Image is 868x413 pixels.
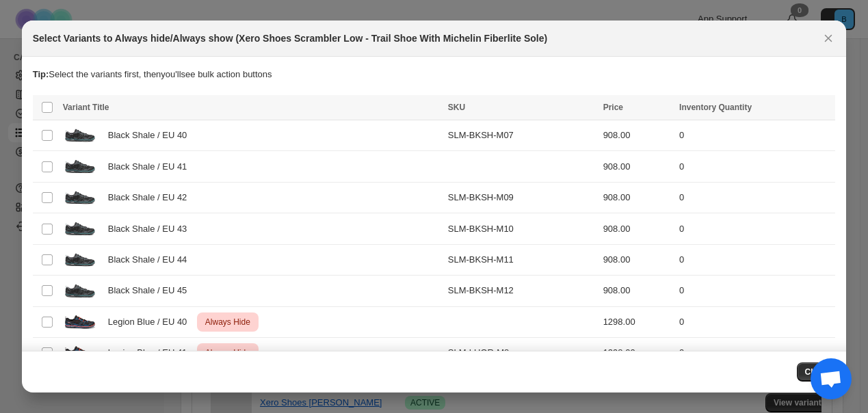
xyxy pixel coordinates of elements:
td: 1298.00 [599,338,675,369]
span: Always Hide [202,314,253,330]
td: 0 [675,151,835,182]
img: SLM-BKSH_Scrambler-Low_Black-Shale_SideR_00180_WEB.jpg [63,124,97,146]
td: SLM-BKSH-M07 [444,120,599,151]
a: Open chat [811,358,852,399]
span: Price [603,103,623,112]
span: Inventory Quantity [679,103,752,112]
td: 0 [675,120,835,151]
td: 0 [675,276,835,306]
td: 908.00 [599,182,675,213]
td: SLM-BKSH-M10 [444,213,599,244]
td: 908.00 [599,151,675,182]
td: 908.00 [599,213,675,244]
td: 1298.00 [599,306,675,337]
button: Close [819,29,838,48]
img: SLM-BKSH_Scrambler-Low_Black-Shale_SideR_00180_WEB.jpg [63,155,97,177]
td: 0 [675,306,835,337]
td: 908.00 [599,244,675,275]
img: SLM-BKSH_Scrambler-Low_Black-Shale_SideR_00180_WEB.jpg [63,249,97,271]
strong: Tip: [33,69,49,79]
span: Variant Title [63,103,109,112]
img: SLM-LUOR_Scrambler-Low_Legion-Blue-Orange_SideR_00389_WEB.jpg [63,311,97,333]
span: SKU [448,103,465,112]
td: SLM-BKSH-M12 [444,276,599,306]
td: SLM-BKSH-M11 [444,244,599,275]
td: 0 [675,182,835,213]
p: Select the variants first, then you'll see bulk action buttons [33,68,836,81]
span: Always Hide [202,345,253,361]
span: Legion Blue / EU 41 [108,346,194,360]
td: 0 [675,213,835,244]
span: Black Shale / EU 43 [108,222,194,236]
button: Close [797,362,836,382]
h2: Select Variants to Always hide/Always show (Xero Shoes Scrambler Low - Trail Shoe With Michelin F... [33,31,547,45]
img: SLM-BKSH_Scrambler-Low_Black-Shale_SideR_00180_WEB.jpg [63,280,97,302]
td: 0 [675,244,835,275]
img: SLM-BKSH_Scrambler-Low_Black-Shale_SideR_00180_WEB.jpg [63,187,97,209]
td: 908.00 [599,276,675,306]
span: Close [805,367,828,377]
span: Black Shale / EU 42 [108,191,194,204]
span: Black Shale / EU 45 [108,284,194,297]
span: Black Shale / EU 41 [108,160,194,174]
img: SLM-BKSH_Scrambler-Low_Black-Shale_SideR_00180_WEB.jpg [63,217,97,239]
span: Black Shale / EU 44 [108,253,194,267]
td: SLM-BKSH-M09 [444,182,599,213]
td: 0 [675,338,835,369]
td: 908.00 [599,120,675,151]
img: SLM-LUOR_Scrambler-Low_Legion-Blue-Orange_SideR_00389_WEB.jpg [63,342,97,364]
span: Legion Blue / EU 40 [108,315,194,329]
span: Black Shale / EU 40 [108,129,194,142]
td: SLM-LUOR-M8 [444,338,599,369]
